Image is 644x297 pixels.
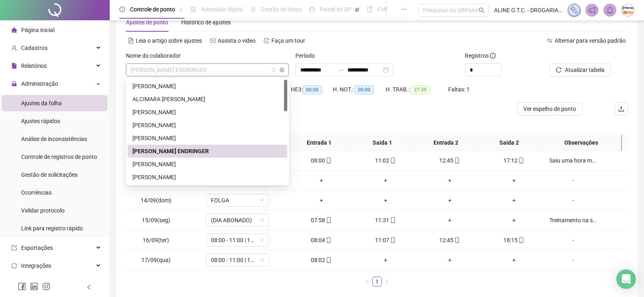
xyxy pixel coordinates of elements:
[485,196,543,205] div: +
[411,85,430,94] span: 27:35
[293,256,350,264] div: 08:02
[30,282,38,290] span: linkedin
[477,135,541,151] th: Saída 2
[11,81,17,87] span: lock
[401,7,407,12] span: ellipsis
[291,85,333,94] div: HE 3:
[21,262,51,269] span: Integrações
[293,196,350,205] div: +
[260,258,265,262] span: down
[325,158,332,163] span: mobile
[421,156,479,165] div: 12:45
[128,119,287,132] div: ANNA LUISA DA SILVA MEILLI
[421,256,479,264] div: +
[128,145,287,158] div: ELTON PAULO MUNIZ ENDRINGER
[260,238,265,243] span: down
[21,171,78,178] span: Gestão de solicitações
[622,4,634,16] img: 66417
[211,254,264,266] span: 08:00 - 11:00 | 12:30 - 17:30
[141,197,171,204] span: 14/09(dom)
[126,18,168,27] div: Ajustes de ponto
[132,173,282,182] div: [PERSON_NAME]
[485,216,543,225] div: +
[338,67,344,73] span: to
[606,7,614,14] span: bell
[357,216,414,225] div: 11:31
[386,85,448,94] div: H. TRAB.:
[523,104,576,113] span: Ver espelho de ponto
[130,6,175,13] span: Controle de ponto
[128,171,287,184] div: FERNANDA FERNANDES MARVILLA
[210,38,216,43] span: youtube
[373,277,382,286] a: 1
[131,64,284,76] span: ELTON PAULO MUNIZ ENDRINGER
[549,196,597,205] div: -
[518,237,524,243] span: mobile
[293,156,350,165] div: 08:00
[128,93,287,106] div: ALCIMARA CRISTIANE KLIPPEL
[414,135,477,151] th: Entrada 2
[132,121,282,130] div: [PERSON_NAME]
[357,156,414,165] div: 11:02
[132,160,282,169] div: [PERSON_NAME]
[547,38,553,43] span: swap
[264,38,269,43] span: history
[42,282,50,290] span: instagram
[21,154,97,160] span: Controle de registros de ponto
[128,132,287,145] div: EDIMAR JOCELINO REINHOLZ
[11,245,17,251] span: export
[211,234,264,246] span: 08:00 - 11:00 | 12:30 - 17:30
[250,7,256,12] span: sun
[549,236,597,245] div: -
[389,217,396,223] span: mobile
[517,102,583,115] button: Ver espelho de ponto
[21,27,54,33] span: Página inicial
[119,7,125,12] span: clock-circle
[421,216,479,225] div: +
[556,67,562,73] span: reload
[465,51,496,60] span: Registros
[362,277,372,286] li: Página anterior
[271,37,305,44] span: Faça um tour
[338,67,344,73] span: swap-right
[271,67,276,72] span: filter
[128,80,287,93] div: ADRIANA GOMES FERREIRA DE SOUZA
[132,147,282,156] div: [PERSON_NAME] ENDRINGER
[382,277,392,286] li: Próxima página
[588,7,596,14] span: notification
[549,63,611,76] button: Atualizar tabela
[293,216,350,225] div: 07:58
[421,236,479,245] div: 12:45
[18,282,26,290] span: facebook
[320,6,351,13] span: Painel do DP
[518,158,524,163] span: mobile
[21,80,58,87] span: Administração
[218,37,256,44] span: Assista o vídeo
[421,196,479,205] div: +
[479,7,485,13] span: search
[21,225,83,232] span: Link para registro rápido
[421,176,479,185] div: +
[485,176,543,185] div: +
[355,7,360,12] span: pushpin
[549,176,597,185] div: -
[372,277,382,286] li: 1
[325,237,332,243] span: mobile
[11,27,17,33] span: home
[377,6,429,13] span: Folha de pagamento
[128,106,287,119] div: ALINE OLIVEIRA TAVARES CORREIA
[132,134,282,143] div: [PERSON_NAME]
[132,95,282,104] div: ALCIMARA [PERSON_NAME]
[21,63,47,69] span: Relatórios
[141,257,171,263] span: 17/09(qua)
[333,85,386,94] div: H. NOT.:
[143,237,169,243] span: 16/09(ter)
[549,156,597,165] div: Saiu uma hora mais cedo hoje pois trabalhou uma a mais ontem.
[21,100,62,106] span: Ajustes da folha
[261,6,302,13] span: Gestão de férias
[570,6,579,15] img: sparkle-icon.fc2bf0ac1784a2077858766a79e2daf3.svg
[11,263,17,269] span: sync
[211,214,264,226] span: (DIA ABONADO)
[21,245,53,251] span: Exportações
[21,207,65,214] span: Validar protocolo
